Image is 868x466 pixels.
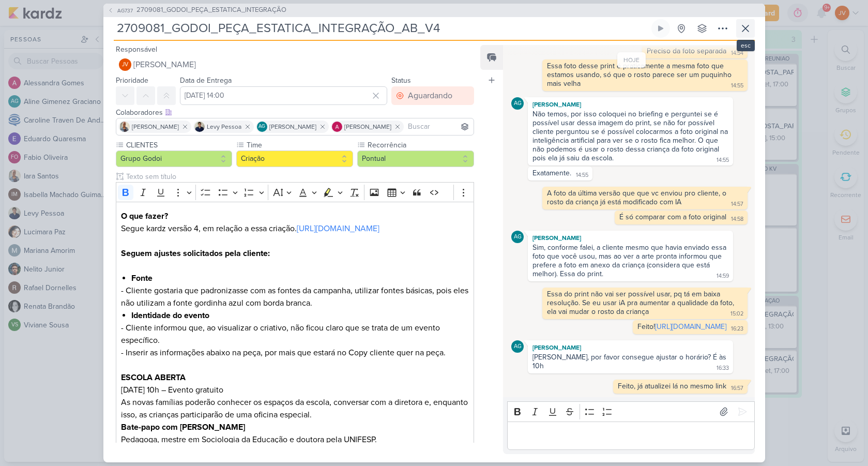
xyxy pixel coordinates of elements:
strong: ESCOLA ABERTA [121,372,186,383]
label: Status [391,76,411,85]
input: Kard Sem Título [114,19,649,38]
p: Pedagoga, mestre em Sociologia da Educação e doutora pela UNIFESP. [121,433,468,446]
a: [URL][DOMAIN_NAME] [297,223,379,234]
div: Exatamente. [532,169,571,177]
p: JV [122,62,128,68]
input: Buscar [406,121,472,133]
div: [PERSON_NAME], por favor consegue ajustar o horário? É às 10h [532,353,728,370]
button: Grupo Godoi [116,151,233,167]
div: Preciso da foto separada [647,47,726,55]
div: [PERSON_NAME] [530,342,730,353]
label: Time [246,140,353,151]
p: Segue kardz versão 4, em relação a essa criação. [121,210,468,235]
div: Aguardando [408,89,452,102]
div: É só comparar com a foto original [619,213,726,221]
div: 14:55 [576,171,588,179]
p: - Inserir as informações abaixo na peça, por mais que estará no Copy cliente quer na peça. [121,347,468,371]
strong: Seguem ajustes solicitados pela cliente: [121,248,270,259]
strong: Fonte [131,273,153,283]
span: [PERSON_NAME] [132,122,179,131]
div: [PERSON_NAME] [530,99,730,110]
label: Prioridade [116,76,148,85]
p: AG [514,101,522,107]
div: 14:54 [731,49,743,57]
div: A foto da última versão que que vc enviou pro cliente, o rosto da criança já está modificado com IA [547,189,728,206]
label: Data de Entrega [180,76,232,85]
span: [PERSON_NAME] [133,58,196,71]
p: - Cliente informou que, ao visualizar o criativo, não ficou claro que se trata de um evento espec... [121,322,468,347]
div: Aline Gimenez Graciano [511,340,524,353]
p: As novas famílias poderão conhecer os espaços da escola, conversar com a diretora e, enquanto iss... [121,396,468,421]
div: Editor toolbar [116,182,475,202]
p: AG [514,234,522,240]
strong: Bate-papo com [PERSON_NAME] [121,422,245,432]
img: Alessandra Gomes [332,122,342,132]
div: Feito, já atualizei lá no mesmo link [618,382,726,390]
a: [URL][DOMAIN_NAME] [655,322,726,331]
p: AG [258,124,265,129]
div: Aline Gimenez Graciano [511,231,524,243]
div: 16:33 [717,364,729,372]
div: Sim, conforme falei, a cliente mesmo que havia enviado essa foto que você usou, mas ao ver a arte... [532,243,728,278]
strong: O que fazer? [121,211,168,221]
div: esc [737,40,755,51]
input: Select a date [180,86,388,105]
button: Pontual [357,151,474,167]
div: Editor toolbar [507,401,754,422]
strong: Identidade do evento [131,310,209,321]
img: Levy Pessoa [194,122,205,132]
div: 14:57 [731,200,743,208]
div: 14:55 [717,156,729,164]
p: [DATE] 10h – Evento gratuito [121,384,468,396]
p: - Cliente gostaria que padronizasse com as fontes da campanha, utilizar fontes básicas, pois eles... [121,284,468,309]
button: Aguardando [391,86,474,105]
label: Recorrência [367,140,474,151]
label: Responsável [116,45,157,54]
div: Não temos, por isso coloquei no briefing e perguntei se é possível usar dessa imagem do print, se... [532,110,730,162]
div: Joney Viana [119,58,131,71]
div: 14:59 [717,272,729,280]
div: 15:02 [730,310,743,318]
span: [PERSON_NAME] [269,122,316,131]
div: Aline Gimenez Graciano [511,97,524,110]
p: AG [514,344,522,350]
div: 14:55 [731,82,743,90]
img: Iara Santos [119,122,130,132]
div: Ligar relógio [657,24,665,33]
div: Aline Gimenez Graciano [257,122,267,132]
div: Colaboradores [116,107,475,118]
div: Feito! [637,322,726,331]
button: JV [PERSON_NAME] [116,55,475,74]
input: Texto sem título [124,171,475,182]
div: 16:23 [731,325,743,333]
div: Essa foto desse print é praticamente a mesma foto que estamos usando, só que o rosto parece ser u... [547,62,734,88]
button: Criação [236,151,353,167]
div: 14:58 [731,215,743,223]
span: [PERSON_NAME] [344,122,391,131]
div: Essa do print não vai ser possível usar, pq tá em baixa resolução. Se eu usar iA pra aumentar a q... [547,290,736,316]
div: [PERSON_NAME] [530,233,730,243]
div: Editor editing area: main [507,422,754,450]
div: 16:57 [731,384,743,393]
span: Levy Pessoa [207,122,241,131]
label: CLIENTES [125,140,233,151]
